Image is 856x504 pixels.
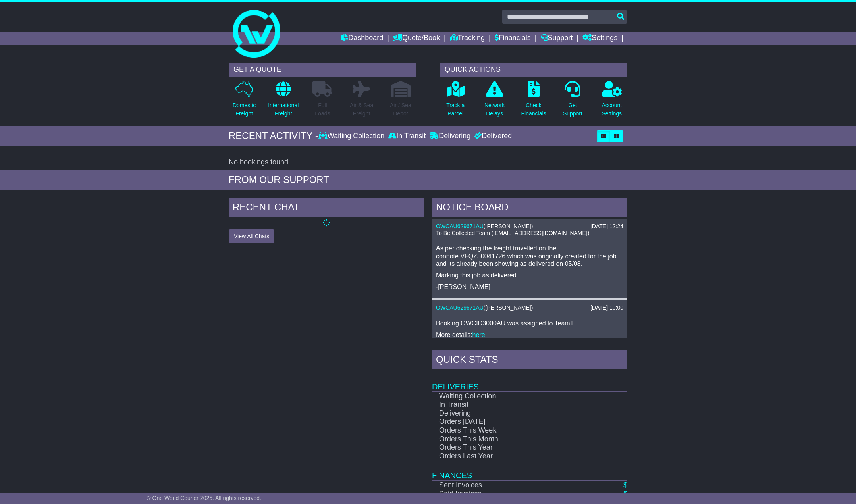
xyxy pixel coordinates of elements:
[582,32,617,45] a: Settings
[486,304,531,311] span: [PERSON_NAME]
[432,435,599,444] td: Orders This Month
[432,481,599,490] td: Sent Invoices
[484,81,505,122] a: NetworkDelays
[495,32,531,45] a: Financials
[318,132,386,140] div: Waiting Collection
[436,230,589,236] span: To Be Collected Team ([EMAIL_ADDRESS][DOMAIN_NAME])
[147,495,261,501] span: © One World Courier 2025. All rights reserved.
[623,490,627,498] a: $
[312,101,332,118] p: Full Loads
[563,101,582,118] p: Get Support
[390,101,411,118] p: Air / Sea Depot
[393,32,440,45] a: Quote/Book
[432,350,627,371] div: Quick Stats
[446,101,465,118] p: Track a Parcel
[268,101,299,118] p: International Freight
[486,223,531,229] span: [PERSON_NAME]
[229,198,424,219] div: RECENT CHAT
[484,101,505,118] p: Network Delays
[472,132,512,140] div: Delivered
[436,283,623,290] p: -[PERSON_NAME]
[341,32,383,45] a: Dashboard
[432,198,627,219] div: NOTICE BOARD
[436,271,623,279] p: Marking this job as delivered.
[436,223,623,230] div: ( )
[602,81,623,122] a: AccountSettings
[446,81,465,122] a: Track aParcel
[229,130,318,142] div: RECENT ACTIVITY -
[590,223,623,230] div: [DATE] 12:24
[541,32,573,45] a: Support
[521,81,547,122] a: CheckFinancials
[436,244,623,267] p: As per checking the freight travelled on the connote VFQZ50041726 which was originally created fo...
[229,158,627,167] div: No bookings found
[521,101,546,118] p: Check Financials
[432,417,599,426] td: Orders [DATE]
[432,443,599,452] td: Orders This Year
[232,81,256,122] a: DomesticFreight
[432,452,599,461] td: Orders Last Year
[563,81,583,122] a: GetSupport
[350,101,373,118] p: Air & Sea Freight
[432,392,599,401] td: Waiting Collection
[436,331,623,339] p: More details: .
[436,304,623,311] div: ( )
[436,319,623,327] p: Booking OWCID3000AU was assigned to Team1.
[440,63,627,77] div: QUICK ACTIONS
[432,426,599,435] td: Orders This Week
[432,409,599,418] td: Delivering
[432,460,627,481] td: Finances
[436,304,484,311] a: OWCAU629671AU
[436,223,484,229] a: OWCAU629671AU
[268,81,299,122] a: InternationalFreight
[432,371,627,392] td: Deliveries
[432,490,599,498] td: Paid Invoices
[386,132,428,140] div: In Transit
[602,101,622,118] p: Account Settings
[472,331,485,338] a: here
[229,229,274,243] button: View All Chats
[229,63,416,77] div: GET A QUOTE
[432,400,599,409] td: In Transit
[590,304,623,311] div: [DATE] 10:00
[233,101,256,118] p: Domestic Freight
[450,32,485,45] a: Tracking
[229,174,627,186] div: FROM OUR SUPPORT
[428,132,472,140] div: Delivering
[623,481,627,489] a: $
